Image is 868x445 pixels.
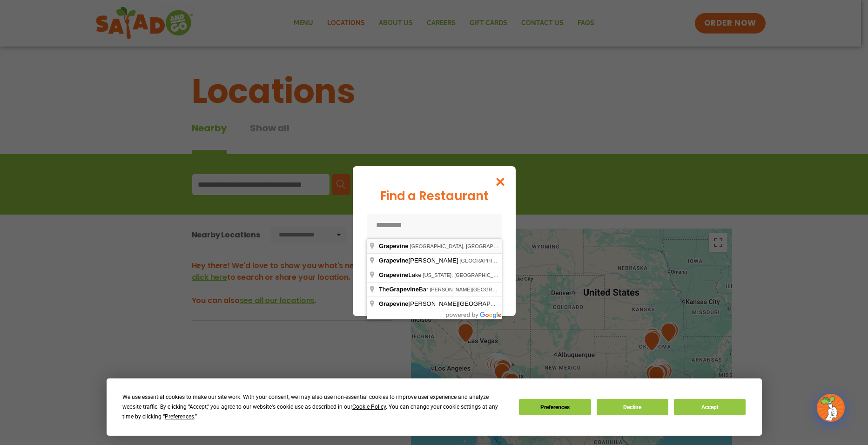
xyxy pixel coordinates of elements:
[122,392,508,422] div: We use essential cookies to make our site work. With your consent, we may also use non-essential ...
[485,166,515,197] button: Close modal
[352,404,386,410] span: Cookie Policy
[379,257,409,264] span: Grapevine
[674,399,746,415] button: Accept
[460,258,724,263] span: [GEOGRAPHIC_DATA][PERSON_NAME], [GEOGRAPHIC_DATA], [GEOGRAPHIC_DATA], [GEOGRAPHIC_DATA]
[379,257,460,264] span: [PERSON_NAME]
[423,272,508,278] span: [US_STATE], [GEOGRAPHIC_DATA]
[379,300,523,307] span: [PERSON_NAME][GEOGRAPHIC_DATA]
[597,399,668,415] button: Decline
[389,286,419,293] span: Grapevine
[379,271,409,278] span: Grapevine
[107,378,762,436] div: Cookie Consent Prompt
[367,187,502,205] div: Find a Restaurant
[165,413,194,420] span: Preferences
[818,395,844,421] img: wpChatIcon
[430,287,693,292] span: [PERSON_NAME][GEOGRAPHIC_DATA], [GEOGRAPHIC_DATA], [GEOGRAPHIC_DATA], [GEOGRAPHIC_DATA]
[379,243,409,249] span: Grapevine
[379,286,430,293] span: The Bar
[410,243,519,249] span: [GEOGRAPHIC_DATA], [GEOGRAPHIC_DATA]
[379,271,423,278] span: Lake
[379,300,409,307] span: Grapevine
[519,399,591,415] button: Preferences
